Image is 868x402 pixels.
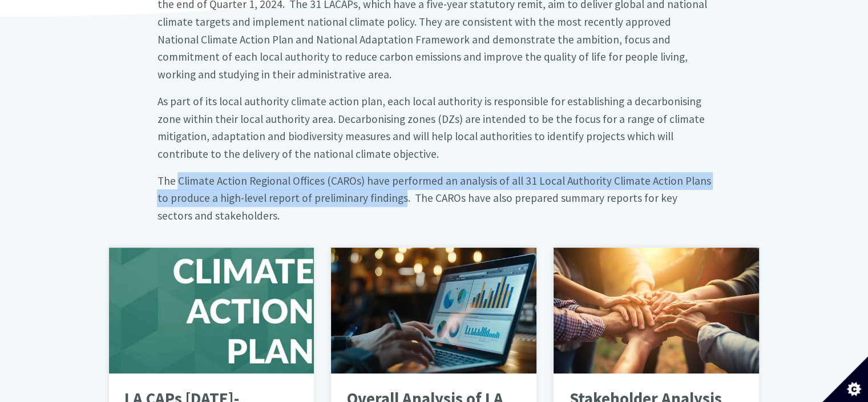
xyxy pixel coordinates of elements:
[157,174,710,222] big: The Climate Action Regional Offices (CAROs) have performed an analysis of all 31 Local Authority ...
[822,356,868,402] button: Set cookie preferences
[157,94,704,161] big: As part of its local authority climate action plan, each local authority is responsible for estab...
